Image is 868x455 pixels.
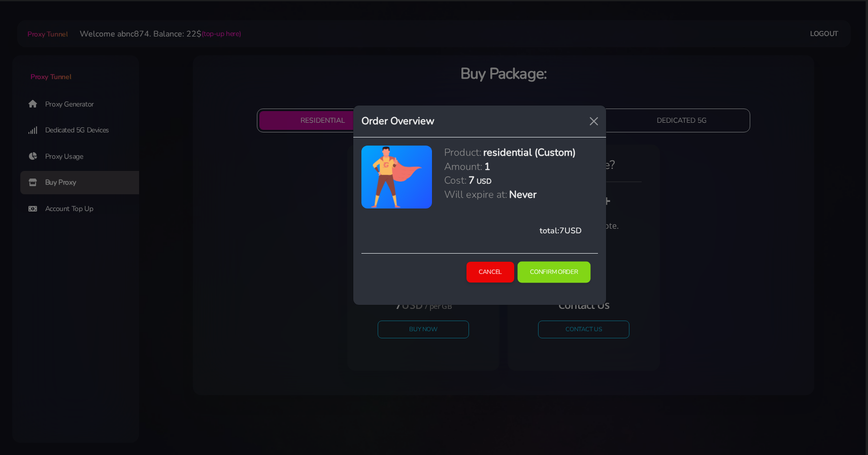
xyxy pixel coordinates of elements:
[540,225,582,236] span: total: USD
[444,146,481,159] h5: Product:
[444,173,466,187] h5: Cost:
[559,225,564,236] span: 7
[483,146,576,159] h5: residential (Custom)
[509,188,537,201] h5: Never
[469,173,475,187] h5: 7
[484,160,490,173] h5: 1
[444,188,507,201] h5: Will expire at:
[361,114,435,129] h5: Order Overview
[466,262,514,283] button: Cancel
[370,146,423,208] img: antenna.png
[517,262,590,283] button: Confirm Order
[819,406,855,442] iframe: Webchat Widget
[444,160,482,173] h5: Amount:
[586,113,602,129] button: Close
[477,177,491,186] h6: USD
